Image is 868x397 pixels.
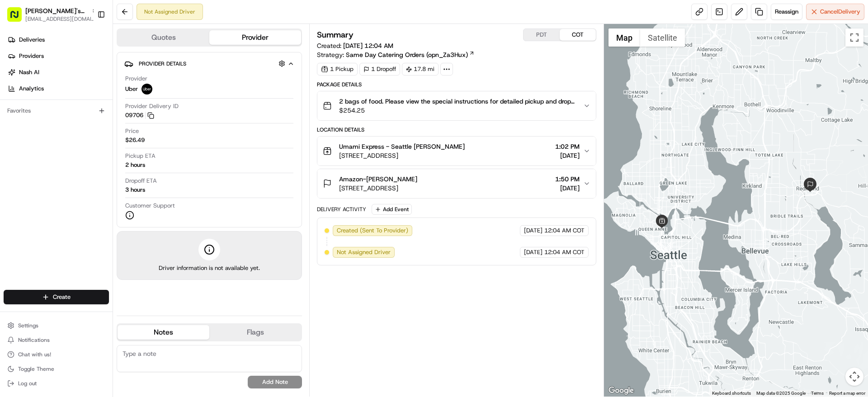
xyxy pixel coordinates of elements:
div: Location Details [317,126,596,133]
span: [STREET_ADDRESS] [339,184,417,193]
input: Clear [24,58,149,68]
span: Chat with us! [18,351,51,358]
span: Provider Details [139,60,186,67]
span: Notifications [18,336,50,344]
img: Nash [9,9,27,27]
span: Create [53,293,71,301]
span: Price [125,127,139,135]
button: [PERSON_NAME]'s Fast Food - [GEOGRAPHIC_DATA] [25,6,88,15]
span: Settings [18,322,38,329]
button: Start new chat [154,89,165,100]
a: Open this area in Google Maps (opens a new window) [606,385,636,397]
button: See all [140,116,165,127]
button: [PERSON_NAME]'s Fast Food - [GEOGRAPHIC_DATA][EMAIL_ADDRESS][DOMAIN_NAME] [4,4,94,25]
span: Map data ©2025 Google [756,391,806,396]
button: Chat with us! [4,348,109,361]
span: [DATE] [81,140,99,147]
button: Provider Details [124,56,294,71]
span: 12:04 AM COT [544,248,585,256]
button: Toggle fullscreen view [845,28,863,47]
span: Created: [317,41,393,50]
button: Amazon-[PERSON_NAME][STREET_ADDRESS]1:50 PM[DATE] [317,169,595,198]
button: Quotes [118,30,209,45]
span: 1:02 PM [555,142,580,151]
span: [DATE] 12:04 AM [343,42,393,50]
span: Customer Support [125,202,175,210]
div: Package Details [317,81,596,88]
span: Dropoff ETA [125,177,157,185]
span: API Documentation [85,202,145,211]
img: Grace Nketiah [9,156,24,170]
button: Create [4,290,109,304]
button: Add Event [372,204,412,215]
a: Powered byPylon [64,224,109,231]
span: [DATE] [524,227,542,235]
div: We're available if you need us! [41,95,124,103]
a: Analytics [4,81,113,96]
button: 09706 [125,111,154,119]
h3: Summary [317,31,354,39]
button: Map camera controls [845,368,863,386]
span: Amazon-[PERSON_NAME] [339,175,417,184]
button: Flags [209,325,301,340]
span: Uber [125,85,138,93]
span: 2 bags of food. Please view the special instructions for detailed pickup and drop-off information. [339,97,576,106]
span: Cancel Delivery [820,8,860,16]
span: Created (Sent To Provider) [337,227,408,235]
span: Toggle Theme [18,365,54,373]
button: Provider [209,30,301,45]
div: 💻 [76,203,84,210]
a: Terms [811,391,824,396]
span: Providers [19,52,44,60]
button: Show satellite imagery [640,28,685,47]
span: Umami Express - Seattle [PERSON_NAME] [339,142,465,151]
span: Nash AI [19,68,39,76]
span: • [76,140,79,147]
span: Driver information is not available yet. [159,264,260,272]
span: Reassign [775,8,798,16]
a: 📗Knowledge Base [5,198,73,215]
span: Deliveries [19,36,45,44]
span: Operations Team [28,140,74,147]
button: Umami Express - Seattle [PERSON_NAME][STREET_ADDRESS]1:02 PM[DATE] [317,137,595,165]
span: Pylon [90,224,109,231]
button: 2 bags of food. Please view the special instructions for detailed pickup and drop-off information... [317,91,595,120]
span: Pickup ETA [125,152,156,160]
a: Providers [4,49,113,63]
a: Deliveries [4,33,113,47]
span: 12:04 AM COT [544,227,585,235]
button: PDT [524,29,560,41]
button: Settings [4,319,109,332]
span: Not Assigned Driver [337,248,391,256]
img: uber-new-logo.jpeg [142,84,152,95]
span: Provider Delivery ID [125,102,179,110]
a: Report a map error [829,391,865,396]
span: Knowledge Base [18,202,69,211]
span: [DATE] [555,151,580,160]
span: $254.25 [339,106,576,115]
img: Operations Team [9,132,24,146]
div: 1 Dropoff [359,63,400,76]
img: 1736555255976-a54dd68f-1ca7-489b-9aae-adbdc363a1c4 [9,86,25,103]
span: [DATE] [524,248,542,256]
img: 4920774857489_3d7f54699973ba98c624_72.jpg [19,86,35,103]
span: [DATE] [555,184,580,193]
span: • [75,165,78,172]
div: Strategy: [317,50,475,59]
a: 💻API Documentation [73,198,149,215]
span: [STREET_ADDRESS] [339,151,465,160]
button: Keyboard shortcuts [712,390,751,397]
span: Provider [125,75,147,83]
span: [DATE] [80,165,99,172]
span: 1:50 PM [555,175,580,184]
div: Delivery Activity [317,206,366,213]
span: $26.49 [125,136,145,144]
div: 2 hours [125,161,145,169]
button: Notes [118,325,209,340]
button: Reassign [771,4,802,20]
div: Past conversations [9,118,58,125]
img: Google [606,385,636,397]
a: Nash AI [4,65,113,80]
div: Favorites [4,104,109,118]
